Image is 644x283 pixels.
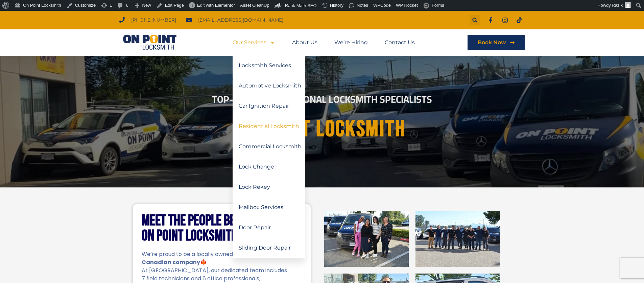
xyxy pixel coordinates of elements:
a: Our Services [233,35,275,50]
span: [PHONE_NUMBER] [129,16,176,25]
span: Razik [612,3,623,8]
nav: Menu [233,35,415,50]
a: We’re Hiring [334,35,368,50]
a: Door Repair [233,217,305,238]
span: Rank Math SEO [285,3,317,8]
a: Residential Locksmith [233,116,305,136]
a: Car Ignition Repair [233,96,305,116]
a: Locksmith Services [233,55,305,76]
a: About Us [292,35,317,50]
a: Automotive Locksmith [233,76,305,96]
a: Sliding Door Repair [233,238,305,258]
a: Commercial Locksmith [233,136,305,157]
a: Mailbox Services [233,197,305,217]
a: Book Now [468,35,525,50]
span: Edit with Elementor [197,3,235,8]
div: Search [470,15,480,25]
a: Lock Rekey [233,177,305,197]
a: Lock Change [233,157,305,177]
span: [EMAIL_ADDRESS][DOMAIN_NAME] [196,16,283,25]
a: Contact Us [385,35,415,50]
ul: Our Services [233,55,305,258]
span: Book Now [478,40,506,45]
